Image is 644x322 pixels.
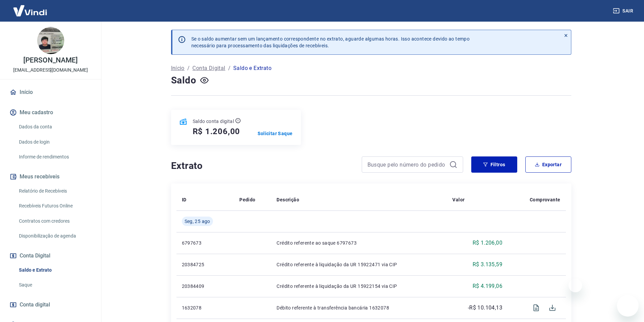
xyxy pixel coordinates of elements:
[277,261,442,268] p: Crédito referente à liquidação da UR 15922471 via CIP
[277,196,299,203] p: Descrição
[13,67,88,74] p: [EMAIL_ADDRESS][DOMAIN_NAME]
[473,239,502,247] p: R$ 1.206,00
[187,64,190,72] p: /
[228,64,231,72] p: /
[471,156,517,173] button: Filtros
[528,300,544,316] span: Visualizar
[23,57,77,64] p: [PERSON_NAME]
[258,130,293,137] a: Solicitar Saque
[8,297,93,312] a: Conta digital
[192,64,225,72] a: Conta Digital
[193,118,234,125] p: Saldo conta digital
[182,196,187,203] p: ID
[37,27,64,54] img: 6e61b937-904a-4981-a2f4-9903c7d94729.jpeg
[525,156,571,173] button: Exportar
[182,261,229,268] p: 20384725
[182,240,229,246] p: 6797673
[8,105,93,120] button: Meu cadastro
[473,261,502,269] p: R$ 3.135,59
[277,304,442,311] p: Débito referente à transferência bancária 1632078
[16,278,93,292] a: Saque
[16,214,93,228] a: Contratos com credores
[277,240,442,246] p: Crédito referente ao saque 6797673
[612,5,636,17] button: Sair
[544,300,560,316] span: Download
[16,199,93,213] a: Recebíveis Futuros Online
[569,279,582,292] iframe: Fechar mensagem
[182,304,229,311] p: 1632078
[193,126,240,137] h5: R$ 1.206,00
[233,64,271,72] p: Saldo e Extrato
[8,0,52,21] img: Vindi
[171,74,196,87] h4: Saldo
[171,64,185,72] a: Início
[191,35,470,49] p: Se o saldo aumentar sem um lançamento correspondente no extrato, aguarde algumas horas. Isso acon...
[185,218,210,225] span: Seg, 25 ago
[239,196,255,203] p: Pedido
[16,135,93,149] a: Dados de login
[16,263,93,277] a: Saldo e Extrato
[277,283,442,290] p: Crédito referente à liquidação da UR 15922154 via CIP
[8,248,93,263] button: Conta Digital
[452,196,464,203] p: Valor
[16,120,93,134] a: Dados da conta
[8,85,93,100] a: Início
[530,196,560,203] p: Comprovante
[473,282,502,290] p: R$ 4.199,06
[182,283,229,290] p: 20384409
[8,169,93,184] button: Meus recebíveis
[16,150,93,164] a: Informe de rendimentos
[617,295,639,317] iframe: Botão para abrir a janela de mensagens
[20,300,50,309] span: Conta digital
[367,159,447,170] input: Busque pelo número do pedido
[16,229,93,243] a: Disponibilização de agenda
[16,184,93,198] a: Relatório de Recebíveis
[468,304,502,312] p: -R$ 10.104,13
[171,159,354,173] h4: Extrato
